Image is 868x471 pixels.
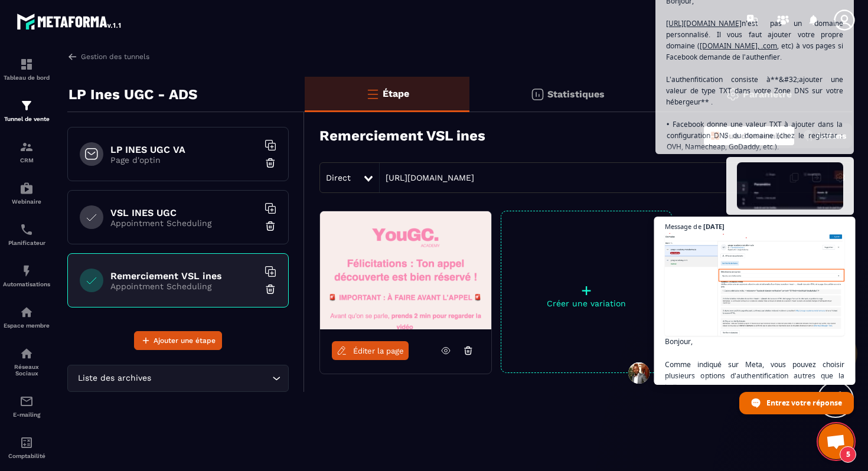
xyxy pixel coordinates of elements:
p: Comptabilité [3,453,50,459]
span: Liste des archives [75,372,154,385]
img: trash [265,220,276,232]
p: Étape [383,88,409,99]
img: formation [19,99,34,113]
img: arrow [67,51,78,62]
div: Search for option [67,365,289,392]
span: Ajouter une étape [154,335,216,346]
h6: VSL INES UGC [110,207,258,218]
img: automations [19,181,34,195]
span: Message de [665,223,701,230]
h6: Remerciement VSL ines [110,270,258,282]
p: Réseaux Sociaux [3,364,50,377]
p: Automatisations [3,281,50,287]
a: automationsautomationsEspace membre [3,296,50,338]
p: Tunnel de vente [3,116,50,122]
a: formationformationCRM [3,131,50,172]
span: Direct [326,173,351,182]
p: LP Ines UGC - ADS [68,83,197,106]
img: social-network [19,346,34,361]
h3: Remerciement VSL ines [319,127,485,144]
a: formationformationTunnel de vente [3,90,50,131]
p: CRM [3,157,50,163]
p: Créer une variation [501,299,671,308]
a: Éditer la page [332,341,409,360]
p: + [501,282,671,299]
img: formation [19,57,34,71]
img: stats.20deebd0.svg [530,87,544,102]
img: trash [265,283,276,295]
a: Ouvrir le chat [818,424,854,459]
p: Planificateur [3,240,50,246]
a: accountantaccountantComptabilité [3,427,50,468]
img: accountant [19,436,34,450]
img: trash [265,157,276,169]
span: [DATE] [703,223,725,230]
p: Appointment Scheduling [110,282,258,291]
img: formation [19,140,34,154]
img: scheduler [19,223,34,237]
img: logo [17,11,123,32]
a: automationsautomationsAutomatisations [3,255,50,296]
a: formationformationTableau de bord [3,48,50,90]
img: automations [19,264,34,278]
a: emailemailE-mailing [3,385,50,427]
p: Espace membre [3,322,50,329]
img: automations [19,305,34,319]
img: email [19,394,34,408]
img: image [320,211,491,329]
p: Page d'optin [110,155,258,165]
button: Ajouter une étape [134,331,222,350]
a: Gestion des tunnels [67,51,149,62]
span: Éditer la page [353,346,404,355]
p: E-mailing [3,411,50,418]
span: 5 [840,446,856,463]
img: bars-o.4a397970.svg [366,87,380,101]
a: schedulerschedulerPlanificateur [3,214,50,255]
p: Tableau de bord [3,74,50,81]
h6: LP INES UGC VA [110,144,258,155]
p: Webinaire [3,198,50,205]
a: [URL][DOMAIN_NAME] [380,173,474,182]
a: automationsautomationsWebinaire [3,172,50,214]
input: Search for option [154,372,269,385]
a: social-networksocial-networkRéseaux Sociaux [3,338,50,385]
span: Entrez votre réponse [766,392,842,413]
p: Statistiques [547,89,605,100]
p: Appointment Scheduling [110,218,258,228]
